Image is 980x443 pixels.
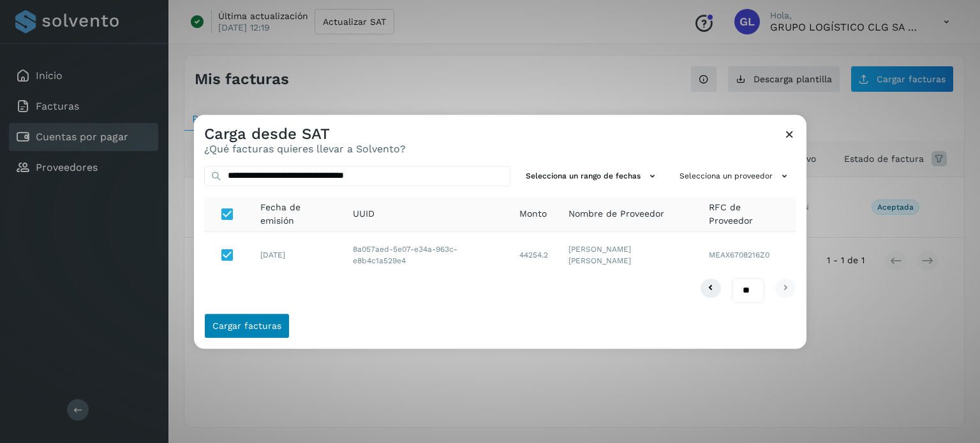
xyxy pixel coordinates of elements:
[250,233,343,279] td: [DATE]
[204,313,290,338] button: Cargar facturas
[204,125,406,143] h3: Carga desde SAT
[558,233,699,279] td: [PERSON_NAME] [PERSON_NAME]
[353,208,375,221] span: UUID
[260,201,332,228] span: Fecha de emisión
[519,208,547,221] span: Monto
[699,233,796,279] td: MEAX6708216Z0
[568,208,664,221] span: Nombre de Proveedor
[521,166,664,187] button: Selecciona un rango de fechas
[343,233,509,279] td: 8a057aed-5e07-e34a-963c-e8b4c1a529e4
[709,201,786,228] span: RFC de Proveedor
[674,166,796,187] button: Selecciona un proveedor
[212,321,281,330] span: Cargar facturas
[509,233,558,279] td: 44254.2
[204,143,406,156] p: ¿Qué facturas quieres llevar a Solvento?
